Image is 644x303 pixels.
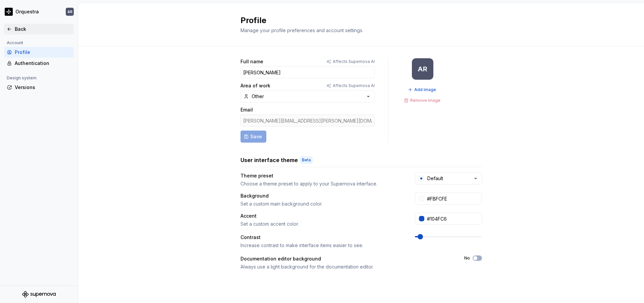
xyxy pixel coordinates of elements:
div: Set a custom accent color. [240,221,403,227]
span: Add image [414,87,436,92]
div: Documentation editor background [240,255,321,262]
button: Default [415,172,482,184]
div: Design system [4,74,39,82]
div: Profile [15,49,71,56]
label: Email [240,106,253,113]
div: AR [67,9,72,14]
input: #FFFFFF [424,193,482,205]
div: Default [427,175,443,182]
div: Background [240,193,269,199]
div: Versions [15,84,71,91]
div: Always use a light background for the documentation editor. [240,263,452,270]
label: Full name [240,58,263,65]
div: Accent [240,213,257,219]
label: Area of work [240,82,270,89]
h2: Profile [240,15,474,26]
p: Affects Supernova AI [333,83,375,88]
svg: Supernova Logo [22,291,56,298]
div: Beta [301,157,312,163]
a: Authentication [4,58,74,69]
div: Set a custom main background color. [240,201,403,207]
div: Increase contrast to make interface items easier to see. [240,242,403,249]
div: Other [252,93,264,100]
button: OrquestraAR [1,4,76,19]
div: Orquestra [15,8,39,15]
div: Choose a theme preset to apply to your Supernova interface. [240,180,403,187]
div: Contrast [240,234,261,241]
a: Versions [4,82,74,93]
p: Affects Supernova AI [333,59,375,64]
a: Back [4,24,74,34]
div: Account [4,39,26,47]
div: Authentication [15,60,71,67]
a: Profile [4,47,74,58]
span: Manage your profile preferences and account settings. [240,27,363,33]
div: Theme preset [240,172,273,179]
img: 2d16a307-6340-4442-b48d-ad77c5bc40e7.png [5,8,13,16]
input: #104FC6 [424,213,482,225]
label: No [464,255,470,261]
h3: User interface theme [240,156,298,164]
div: AR [418,66,427,72]
button: Add image [406,85,439,94]
div: Back [15,26,71,32]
